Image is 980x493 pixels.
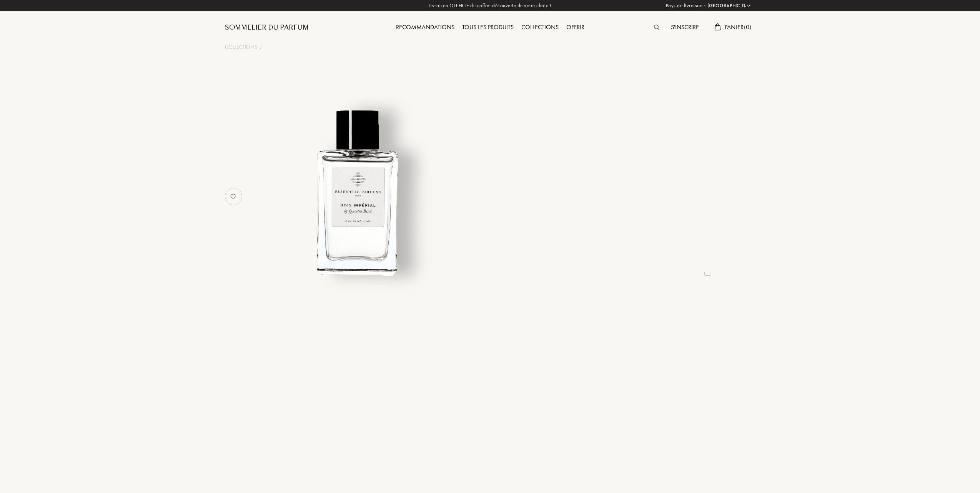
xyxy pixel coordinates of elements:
a: Collections [225,43,257,51]
div: Tous les produits [458,23,517,33]
div: Collections [517,23,562,33]
a: Recommandations [392,23,458,31]
div: S'inscrire [667,23,703,33]
a: Sommelier du Parfum [225,23,309,32]
img: arrow_w.png [746,3,752,8]
span: Panier ( 0 ) [725,23,752,31]
img: undefined undefined [262,98,453,288]
a: Offrir [562,23,588,31]
a: Tous les produits [458,23,517,31]
a: Collections [517,23,562,31]
span: Pays de livraison : [666,2,705,10]
a: S'inscrire [667,23,703,31]
img: cart.svg [714,23,720,30]
div: Recommandations [392,23,458,33]
img: search_icn.svg [654,25,659,30]
div: Offrir [562,23,588,33]
img: no_like_p.png [226,189,241,204]
div: / [260,43,263,51]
